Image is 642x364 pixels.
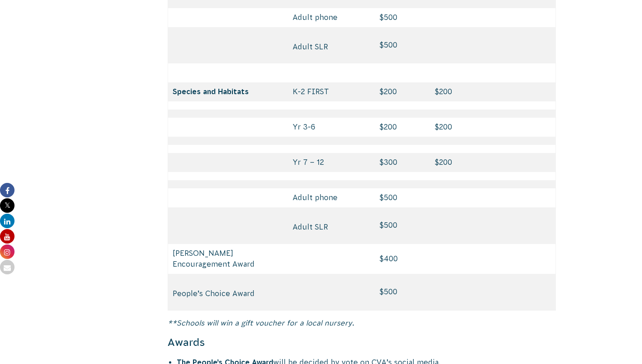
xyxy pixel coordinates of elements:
p: Adult SLR [293,222,371,232]
strong: Species and Habitats [173,87,249,96]
td: $500 [375,207,430,244]
td: $200 [430,153,556,172]
td: $300 [375,153,430,172]
td: $500 [375,8,430,27]
td: Yr 7 – 12 [288,153,375,172]
td: $400 [375,244,430,274]
td: K-2 FIRST [288,82,375,101]
td: $500 [375,27,430,63]
td: Adult phone [288,8,375,27]
p: People’s Choice Award [173,288,284,298]
td: Adult phone [288,188,375,207]
td: Yr 3-6 [288,118,375,137]
td: $200 [430,118,556,137]
td: $500 [375,188,430,207]
td: [PERSON_NAME] Encouragement Award [168,244,288,274]
td: $500 [375,274,430,311]
p: Adult SLR [293,42,371,52]
td: $200 [375,118,430,137]
em: **Schools will win a gift voucher for a local nursery. [168,319,354,327]
td: $200 [375,82,430,101]
td: $200 [430,82,556,101]
h4: Awards [168,335,556,350]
